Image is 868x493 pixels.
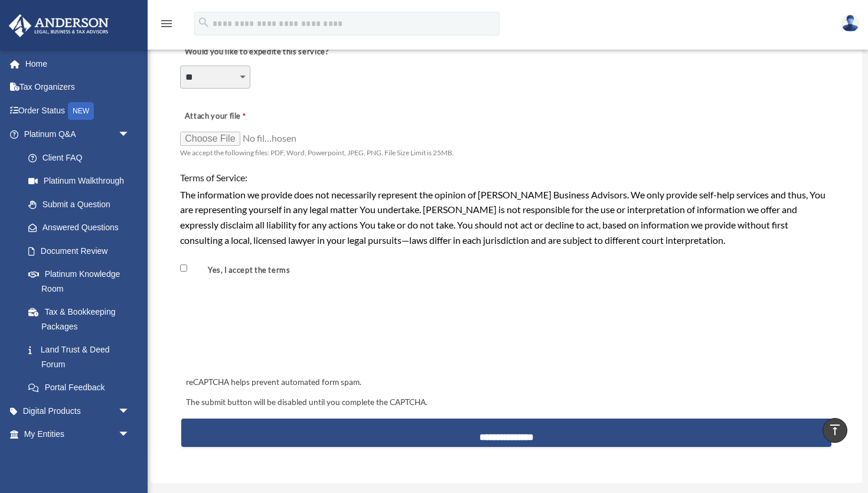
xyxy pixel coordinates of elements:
a: Portal Feedback [17,376,148,400]
a: Submit a Question [17,192,148,216]
img: User Pic [841,15,859,32]
a: Client FAQ [17,146,148,169]
a: Tax Organizers [8,76,148,99]
span: We accept the following files: PDF, Word, Powerpoint, JPEG, PNG. File Size Limit is 25MB. [180,148,454,157]
span: arrow_drop_down [118,123,142,147]
a: My Entitiesarrow_drop_down [8,423,148,446]
a: Home [8,52,148,76]
a: vertical_align_top [823,418,847,443]
h4: Terms of Service: [180,171,833,184]
a: Platinum Knowledge Room [17,263,148,301]
a: Document Review [17,239,142,263]
div: The information we provide does not necessarily represent the opinion of [PERSON_NAME] Business A... [180,187,833,247]
i: menu [159,17,174,31]
div: reCAPTCHA helps prevent automated form spam. [181,376,831,390]
i: search [197,16,210,29]
a: My Anderson Teamarrow_drop_down [8,446,148,469]
label: Would you like to expedite this service? [180,44,331,60]
label: Attach your file [180,108,298,125]
a: Answered Questions [17,216,148,240]
a: Order StatusNEW [8,99,148,123]
iframe: reCAPTCHA [182,306,362,352]
a: Platinum Walkthrough [17,169,148,193]
span: arrow_drop_down [118,423,142,447]
a: Land Trust & Deed Forum [17,338,148,376]
i: vertical_align_top [828,423,842,437]
span: arrow_drop_down [118,399,142,423]
label: Yes, I accept the terms [190,265,295,276]
a: Digital Productsarrow_drop_down [8,399,148,423]
div: NEW [68,102,94,120]
div: The submit button will be disabled until you complete the CAPTCHA. [181,396,831,410]
img: Anderson Advisors Platinum Portal [5,14,112,37]
span: arrow_drop_down [118,446,142,470]
a: Platinum Q&Aarrow_drop_down [8,123,148,146]
a: menu [159,21,174,31]
a: Tax & Bookkeeping Packages [17,301,148,338]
